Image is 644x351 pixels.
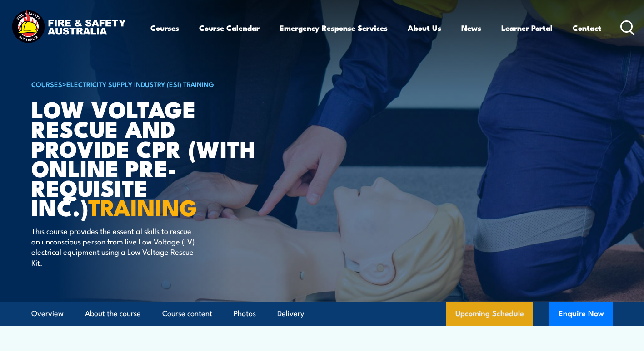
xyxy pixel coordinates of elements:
a: COURSES [31,79,62,89]
a: About the course [85,302,141,326]
a: Photos [234,302,256,326]
a: Overview [31,302,64,326]
h6: > [31,78,256,89]
a: Learner Portal [501,16,553,40]
button: Enquire Now [549,302,613,326]
a: Courses [150,16,179,40]
a: Electricity Supply Industry (ESI) Training [66,79,214,89]
a: Course content [162,302,212,326]
a: Course Calendar [199,16,260,40]
a: Upcoming Schedule [446,302,533,326]
a: Contact [573,16,601,40]
h1: Low Voltage Rescue and Provide CPR (with online Pre-requisite inc.) [31,99,256,216]
a: About Us [408,16,441,40]
a: Emergency Response Services [280,16,388,40]
a: News [461,16,481,40]
a: Delivery [277,302,304,326]
p: This course provides the essential skills to rescue an unconscious person from live Low Voltage (... [31,225,197,268]
strong: TRAINING [88,189,197,224]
